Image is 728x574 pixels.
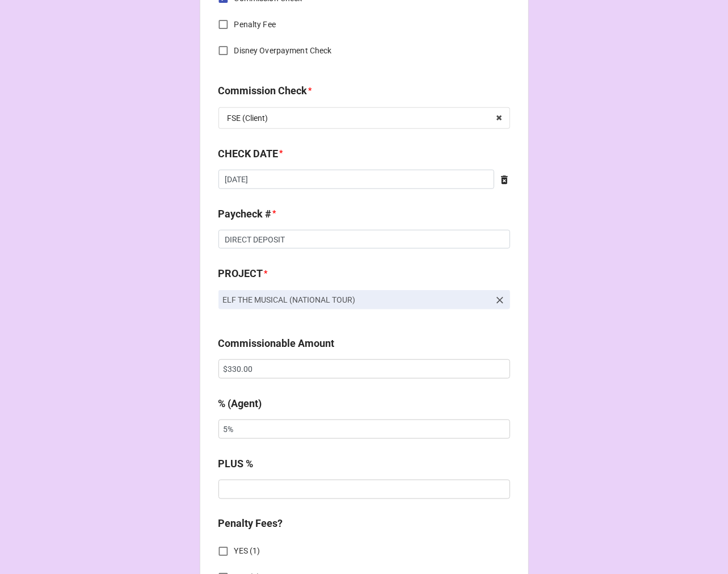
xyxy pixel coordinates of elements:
label: CHECK DATE [218,146,279,162]
div: FSE (Client) [228,114,268,122]
label: % (Agent) [218,396,262,412]
label: Penalty Fees? [218,516,283,532]
label: Commission Check [218,83,308,99]
label: PLUS % [218,456,254,472]
input: Date [218,170,494,189]
p: ELF THE MUSICAL (NATIONAL TOUR) [223,294,490,305]
label: Paycheck # [218,206,272,222]
span: Penalty Fee [234,19,276,31]
label: Commissionable Amount [218,336,335,351]
label: PROJECT [218,266,263,282]
span: Disney Overpayment Check [234,45,332,57]
span: YES (1) [234,546,260,558]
